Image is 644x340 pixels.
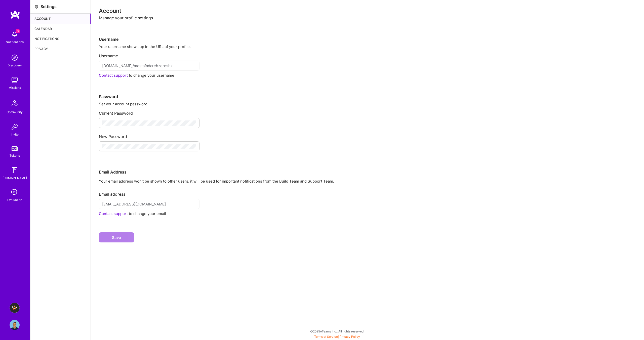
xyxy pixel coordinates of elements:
[99,15,636,21] div: Manage your profile settings.
[3,175,27,181] div: [DOMAIN_NAME]
[99,232,134,242] button: Save
[10,29,20,39] img: bell
[99,44,636,49] div: Your username shows up in the URL of your profile.
[9,85,21,90] div: Missions
[10,153,20,158] div: Tokens
[99,73,636,78] div: to change your username
[30,44,91,54] div: Privacy
[6,39,24,45] div: Notifications
[10,303,20,313] img: A.Team - Grow A.Team's Community & Demand
[30,14,91,24] div: Account
[9,97,21,109] img: Community
[99,8,636,13] div: Account
[10,122,20,132] img: Invite
[34,5,38,9] i: icon Settings
[7,109,23,115] div: Community
[30,325,644,337] div: © 2025 ATeams Inc., All rights reserved.
[10,10,20,19] img: logo
[99,101,636,107] div: Set your account password.
[99,188,636,197] div: Email address
[99,49,636,59] div: Username
[10,75,20,85] img: teamwork
[16,29,20,33] span: 6
[10,188,19,197] i: icon SelectionTeam
[41,4,57,9] div: Settings
[99,211,128,216] a: Contact support
[99,211,636,216] div: to change your email
[340,335,360,338] a: Privacy Policy
[99,153,636,175] div: Email Address
[314,335,338,338] a: Terms of Service
[10,53,20,63] img: discovery
[10,165,20,175] img: guide book
[99,78,636,99] div: Password
[30,24,91,34] div: Calendar
[12,146,18,151] img: tokens
[8,63,22,68] div: Discovery
[314,335,360,338] span: |
[10,320,20,330] img: User Avatar
[99,179,636,184] p: Your email address won’t be shown to other users, it will be used for important notifications fro...
[11,132,19,137] div: Invite
[30,34,91,44] div: Notifications
[99,21,636,42] div: Username
[99,73,128,78] a: Contact support
[99,107,636,116] div: Current Password
[7,197,22,202] div: Evaluation
[99,130,636,139] div: New Password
